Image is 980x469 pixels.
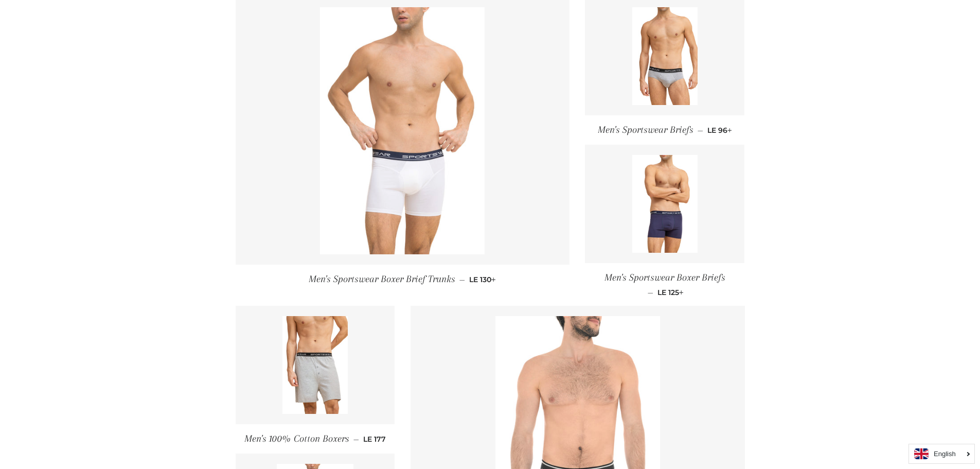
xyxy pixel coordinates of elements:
a: Men's Sportswear Boxer Brief Trunks — LE 130 [236,265,570,294]
a: Men's 100% Cotton Boxers — LE 177 [236,424,395,454]
span: LE 177 [363,435,386,444]
span: — [698,126,703,135]
span: LE 96 [707,126,732,135]
span: Men's Sportswear Boxer Briefs [604,272,725,283]
span: LE 130 [469,275,496,284]
i: English [934,450,956,457]
span: Men's 100% Cotton Boxers [244,433,349,444]
a: Men's Sportswear Boxer Briefs — LE 125 [585,263,744,305]
span: — [353,435,359,444]
span: LE 125 [657,288,684,297]
span: — [459,275,465,284]
span: — [648,288,653,297]
span: Men's Sportswear Boxer Brief Trunks [309,273,455,285]
span: Men's Sportswear Briefs [598,124,693,135]
a: English [914,448,969,459]
a: Men's Sportswear Briefs — LE 96 [585,115,744,145]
